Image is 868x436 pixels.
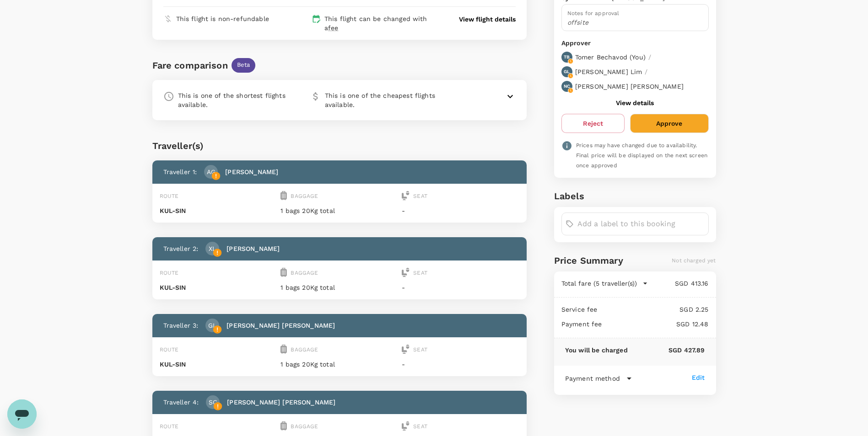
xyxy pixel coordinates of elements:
[226,321,335,330] p: [PERSON_NAME] [PERSON_NAME]
[176,14,269,23] p: This flight is non-refundable
[225,167,278,176] p: [PERSON_NAME]
[564,54,570,60] p: TB
[565,346,628,355] p: You will be charged
[160,206,277,215] p: KUL - SIN
[561,114,625,133] button: Reject
[280,206,398,215] p: 1 bags 20Kg total
[567,18,703,27] p: offsite
[207,167,216,176] p: AG
[7,399,37,429] iframe: Button to launch messaging window
[163,398,199,407] p: Traveller 4 :
[280,421,287,431] img: baggage-icon
[291,423,318,430] span: Baggage
[163,244,199,253] p: Traveller 2 :
[567,10,620,16] span: Notes for approval
[402,345,410,354] img: seat-icon
[577,217,705,231] input: Add a label to this booking
[280,360,398,369] p: 1 bags 20Kg total
[280,345,287,354] img: baggage-icon
[413,193,427,199] span: Seat
[163,167,197,176] p: Traveller 1 :
[575,67,642,76] p: [PERSON_NAME] Lim
[575,53,646,62] p: Tomer Bechavod ( You )
[160,423,179,430] span: Route
[160,346,179,353] span: Route
[402,268,410,277] img: seat-icon
[645,67,647,76] p: /
[227,398,335,407] p: [PERSON_NAME] [PERSON_NAME]
[648,279,709,288] p: SGD 413.16
[554,189,716,203] h6: Labels
[280,191,287,200] img: baggage-icon
[413,346,427,353] span: Seat
[561,279,648,288] button: Total fare (5 traveller(s))
[178,91,296,109] p: This is one of the shortest flights available.
[209,244,216,253] p: XL
[413,270,427,276] span: Seat
[616,99,654,106] button: View details
[648,53,651,62] p: /
[402,421,410,431] img: seat-icon
[163,321,199,330] p: Traveller 3 :
[564,69,570,75] p: GL
[209,398,217,407] p: SC
[280,283,398,292] p: 1 bags 20Kg total
[160,193,179,199] span: Route
[602,319,709,329] p: SGD 12.48
[564,83,570,90] p: NC
[561,319,602,329] p: Payment fee
[672,257,716,264] span: Not charged yet
[280,268,287,277] img: baggage-icon
[630,114,708,133] button: Approve
[160,270,179,276] span: Route
[152,138,527,153] div: Traveller(s)
[561,38,709,48] p: Approver
[208,321,216,330] p: GL
[226,244,280,253] p: [PERSON_NAME]
[413,423,427,430] span: Seat
[561,279,637,288] p: Total fare (5 traveller(s))
[565,374,620,383] p: Payment method
[160,360,277,369] p: KUL - SIN
[692,373,705,382] div: Edit
[561,305,598,314] p: Service fee
[402,360,519,369] p: -
[325,91,442,109] p: This is one of the cheapest flights available.
[459,15,516,24] button: View flight details
[575,82,684,91] p: [PERSON_NAME] [PERSON_NAME]
[402,283,519,292] p: -
[160,283,277,292] p: KUL - SIN
[576,142,707,169] span: Prices may have changed due to availability. Final price will be displayed on the next screen onc...
[328,24,338,32] span: fee
[628,346,705,355] p: SGD 427.89
[291,270,318,276] span: Baggage
[291,193,318,199] span: Baggage
[152,58,228,73] div: Fare comparison
[402,206,519,215] p: -
[291,346,318,353] span: Baggage
[598,305,709,314] p: SGD 2.25
[232,61,256,69] span: Beta
[554,253,623,268] h6: Price Summary
[402,191,410,200] img: seat-icon
[324,14,442,32] p: This flight can be changed with a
